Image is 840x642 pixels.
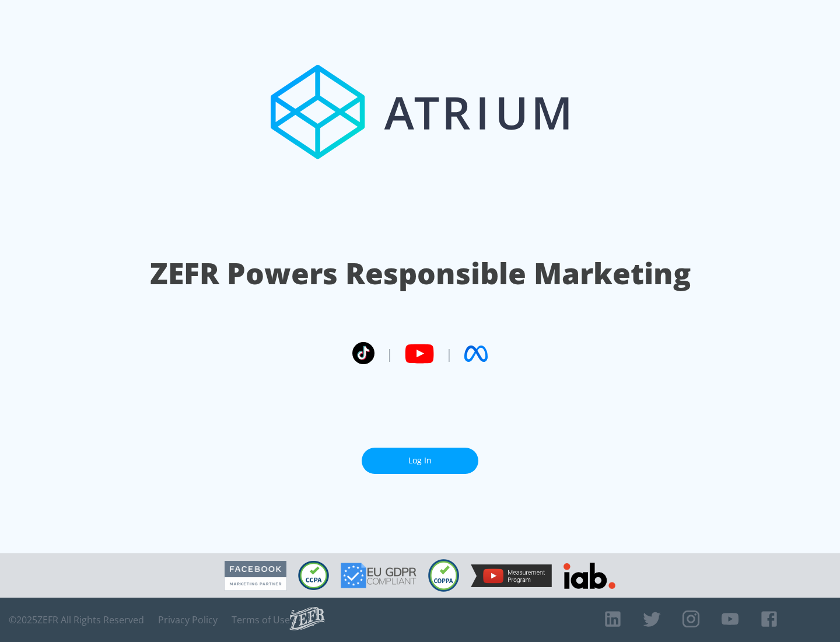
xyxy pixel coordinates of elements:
a: Privacy Policy [158,614,218,626]
a: Log In [362,448,478,474]
img: Facebook Marketing Partner [225,561,286,591]
img: COPPA Compliant [428,559,459,592]
h1: ZEFR Powers Responsible Marketing [150,253,691,294]
span: | [446,345,453,362]
img: CCPA Compliant [298,561,329,590]
img: YouTube Measurement Program [471,564,552,587]
img: GDPR Compliant [341,563,416,588]
span: | [386,345,393,362]
span: © 2025 ZEFR All Rights Reserved [9,614,144,626]
a: Terms of Use [232,614,290,626]
img: IAB [563,563,615,589]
